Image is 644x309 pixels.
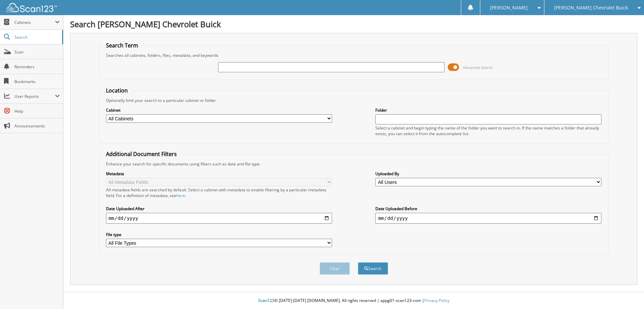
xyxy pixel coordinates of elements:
[103,161,605,167] div: Enhance your search for specific documents using filters such as date and file type.
[14,79,60,84] span: Bookmarks
[14,108,60,114] span: Help
[14,20,55,25] span: Cabinets
[176,193,185,198] a: here
[375,213,601,224] input: end
[424,298,449,303] a: Privacy Policy
[63,293,644,309] div: © [DATE]-[DATE] [DOMAIN_NAME]. All rights reserved | appg01-scan123-com |
[358,262,388,275] button: Search
[375,107,601,113] label: Folder
[490,6,528,10] span: [PERSON_NAME]
[463,65,493,70] span: Advanced Search
[14,49,60,55] span: Scan
[103,150,180,158] legend: Additional Document Filters
[103,87,131,94] legend: Location
[375,206,601,211] label: Date Uploaded Before
[106,107,332,113] label: Cabinet
[14,123,60,129] span: Announcements
[70,18,637,30] h1: Search [PERSON_NAME] Chevrolet Buick
[7,3,57,12] img: scan123-logo-white.svg
[106,206,332,211] label: Date Uploaded After
[106,232,332,237] label: File type
[554,6,628,10] span: [PERSON_NAME] Chevrolet Buick
[103,42,142,49] legend: Search Term
[106,171,332,177] label: Metadata
[320,262,350,275] button: Clear
[375,125,601,137] div: Select a cabinet and begin typing the name of the folder you want to search in. If the name match...
[106,187,332,198] div: All metadata fields are searched by default. Select a cabinet with metadata to enable filtering b...
[14,64,60,70] span: Reminders
[14,34,59,40] span: Search
[14,93,55,99] span: User Reports
[106,213,332,224] input: start
[375,171,601,177] label: Uploaded By
[103,52,605,58] div: Searches all cabinets, folders, files, metadata, and keywords
[258,298,274,303] span: Scan123
[103,98,605,103] div: Optionally limit your search to a particular cabinet or folder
